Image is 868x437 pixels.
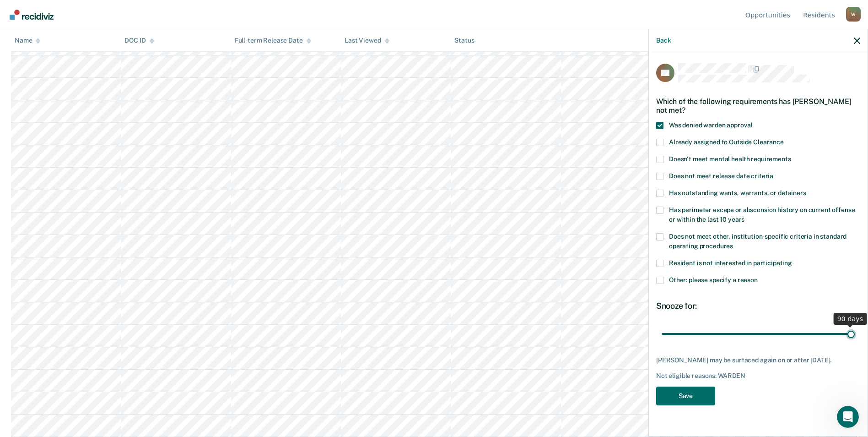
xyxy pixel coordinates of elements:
[656,37,671,44] button: Back
[669,172,773,180] span: Does not meet release date criteria
[846,7,861,22] button: Profile dropdown button
[837,406,859,428] iframe: Intercom live chat
[15,37,40,44] div: Name
[669,259,792,267] span: Resident is not interested in participating
[846,7,861,22] div: W
[656,301,860,311] div: Snooze for:
[124,37,154,44] div: DOC ID
[669,189,806,197] span: Has outstanding wants, warrants, or detainers
[235,37,311,44] div: Full-term Release Date
[345,37,389,44] div: Last Viewed
[454,37,474,44] div: Status
[656,356,860,364] div: [PERSON_NAME] may be surfaced again on or after [DATE].
[656,372,860,380] div: Not eligible reasons: WARDEN
[669,155,791,163] span: Doesn't meet mental health requirements
[669,233,846,250] span: Does not meet other, institution-specific criteria in standard operating procedures
[669,276,758,284] span: Other: please specify a reason
[669,121,752,129] span: Was denied warden approval
[656,387,715,405] button: Save
[834,313,867,325] div: 90 days
[656,90,860,122] div: Which of the following requirements has [PERSON_NAME] not met?
[10,10,54,20] img: Recidiviz
[669,206,855,223] span: Has perimeter escape or absconsion history on current offense or within the last 10 years
[669,138,784,146] span: Already assigned to Outside Clearance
